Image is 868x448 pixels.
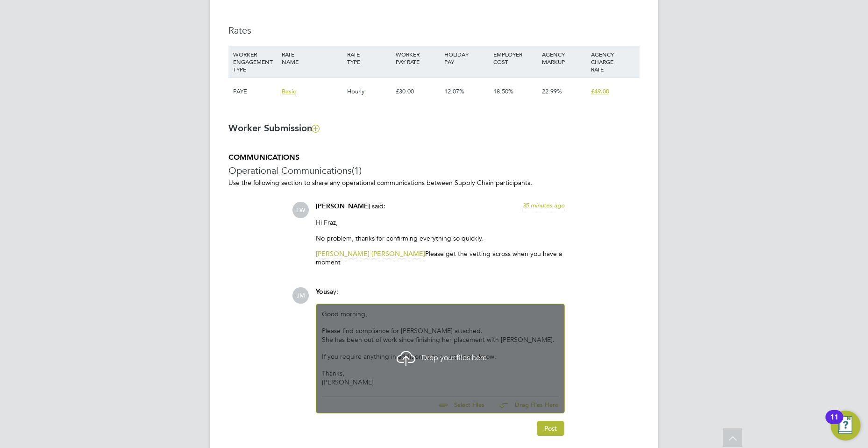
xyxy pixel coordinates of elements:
div: HOLIDAY PAY [442,46,491,70]
span: [PERSON_NAME] [371,249,425,258]
span: 18.50% [493,87,513,95]
span: [PERSON_NAME] [316,202,370,210]
span: JM [292,287,309,304]
div: If you require anything in addition to this, just let me know. [322,352,559,361]
button: Post [537,421,564,436]
span: Basic [282,87,296,95]
h5: COMMUNICATIONS [228,153,640,163]
div: She has been out of work since finishing her placement with [PERSON_NAME]. [322,335,559,344]
button: Open Resource Center, 11 new notifications [831,411,861,441]
p: Please get the vetting across when you have a moment [316,249,565,266]
span: said: [372,202,385,210]
div: Good morning, [322,310,559,386]
span: £49.00 [591,87,609,95]
div: WORKER ENGAGEMENT TYPE [231,46,279,78]
div: PAYE [231,78,279,105]
span: You [316,288,327,296]
div: RATE TYPE [345,46,393,70]
span: (1) [352,164,362,177]
span: 35 minutes ago [522,201,565,209]
span: LW [292,202,309,218]
div: Thanks, [322,369,559,377]
div: EMPLOYER COST [491,46,540,70]
div: say: [316,287,565,304]
div: AGENCY MARKUP [540,46,588,70]
div: RATE NAME [279,46,344,70]
div: £30.00 [393,78,442,105]
h3: Rates [228,24,640,36]
div: Please find compliance for [PERSON_NAME] attached. [322,327,559,335]
b: Worker Submission [228,122,319,134]
span: [PERSON_NAME] [316,249,370,258]
div: Hourly [345,78,393,105]
div: 11 [830,417,839,429]
div: AGENCY CHARGE RATE [589,46,637,78]
span: 12.07% [444,87,464,95]
span: 22.99% [542,87,562,95]
div: [PERSON_NAME] [322,378,559,386]
div: WORKER PAY RATE [393,46,442,70]
button: Drag Files Here [492,396,559,415]
p: No problem, thanks for confirming everything so quickly. [316,234,565,242]
p: Use the following section to share any operational communications between Supply Chain participants. [228,178,640,187]
h3: Operational Communications [228,164,640,177]
p: Hi Fraz, [316,218,565,227]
